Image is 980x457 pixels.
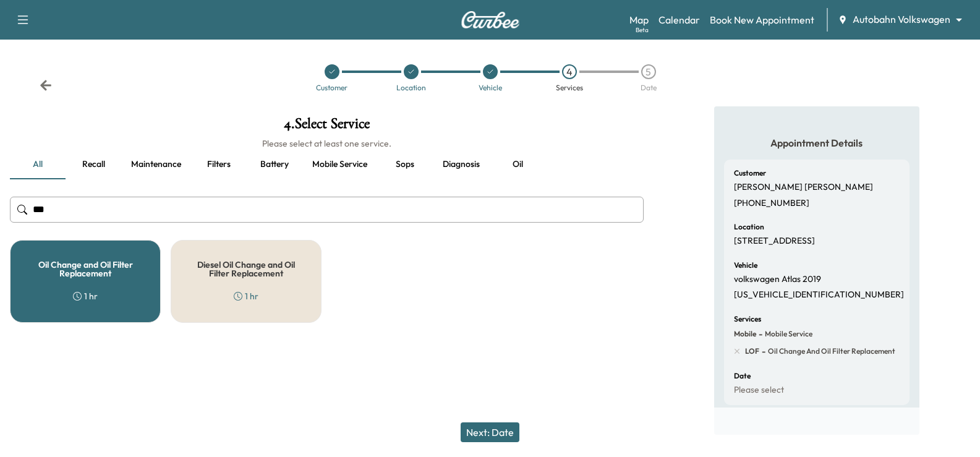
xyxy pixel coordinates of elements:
[724,136,910,150] h5: Appointment Details
[734,274,821,285] p: volkswagen Atlas 2019
[10,137,644,150] h6: Please select at least one service.
[562,64,577,79] div: 4
[556,84,583,92] div: Services
[461,422,519,442] button: Next: Date
[30,260,140,278] h5: Oil Change and Oil Filter Replacement
[734,329,756,339] span: Mobile
[734,198,809,209] p: [PHONE_NUMBER]
[433,150,490,179] button: Diagnosis
[641,64,656,79] div: 5
[710,12,814,27] a: Book New Appointment
[377,150,433,179] button: Sops
[734,236,815,247] p: [STREET_ADDRESS]
[853,12,950,27] span: Autobahn Volkswagen
[302,150,377,179] button: Mobile service
[121,150,191,179] button: Maintenance
[734,372,751,380] h6: Date
[461,11,520,28] img: Curbee Logo
[191,150,247,179] button: Filters
[191,260,301,278] h5: Diesel Oil Change and Oil Filter Replacement
[734,262,757,269] h6: Vehicle
[658,12,700,27] a: Calendar
[40,79,52,92] div: Back
[762,329,812,339] span: Mobile Service
[745,346,759,356] span: LOF
[247,150,302,179] button: Battery
[316,84,347,92] div: Customer
[10,116,644,137] h1: 4 . Select Service
[756,328,762,340] span: -
[734,289,904,301] p: [US_VEHICLE_IDENTIFICATION_NUMBER]
[734,169,766,177] h6: Customer
[396,84,426,92] div: Location
[734,385,784,396] p: Please select
[66,150,121,179] button: Recall
[10,150,644,179] div: basic tabs example
[734,315,761,323] h6: Services
[490,150,545,179] button: Oil
[234,290,258,302] div: 1 hr
[734,223,764,231] h6: Location
[73,290,98,302] div: 1 hr
[734,182,873,193] p: [PERSON_NAME] [PERSON_NAME]
[636,25,649,35] div: Beta
[641,84,657,92] div: Date
[759,345,765,357] span: -
[765,346,895,356] span: Oil Change and Oil Filter Replacement
[479,84,502,92] div: Vehicle
[10,150,66,179] button: all
[629,12,649,27] a: MapBeta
